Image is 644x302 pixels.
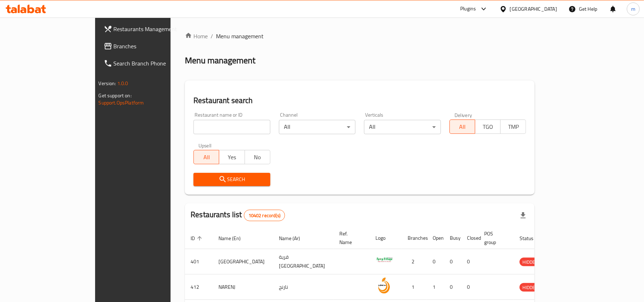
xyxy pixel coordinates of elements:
[191,209,285,221] h2: Restaurants list
[219,150,245,164] button: Yes
[520,258,541,266] span: HIDDEN
[339,229,361,247] span: Ref. Name
[98,38,203,55] a: Branches
[510,5,557,13] div: [GEOGRAPHIC_DATA]
[99,98,144,107] a: Support.OpsPlatform
[114,42,197,50] span: Branches
[273,249,334,274] td: قرية [GEOGRAPHIC_DATA]
[444,227,461,249] th: Busy
[244,212,285,219] span: 10402 record(s)
[114,25,197,33] span: Restaurants Management
[370,227,402,249] th: Logo
[454,112,472,117] label: Delivery
[99,91,132,100] span: Get support on:
[460,5,476,13] div: Plugins
[193,120,270,134] input: Search for restaurant name or ID..
[222,152,242,162] span: Yes
[461,249,478,274] td: 0
[475,120,501,134] button: TGO
[520,283,541,292] div: HIDDEN
[520,283,541,292] span: HIDDEN
[515,207,532,224] div: Export file
[631,5,635,13] span: m
[461,227,478,249] th: Closed
[427,249,444,274] td: 0
[503,122,523,132] span: TMP
[444,274,461,300] td: 0
[213,249,273,274] td: [GEOGRAPHIC_DATA]
[402,249,427,274] td: 2
[500,120,526,134] button: TMP
[198,143,212,148] label: Upsell
[193,150,219,164] button: All
[245,150,270,164] button: No
[427,227,444,249] th: Open
[375,277,393,294] img: NARENJ
[279,120,356,134] div: All
[402,274,427,300] td: 1
[520,234,543,243] span: Status
[185,55,255,66] h2: Menu management
[213,274,273,300] td: NARENJ
[375,251,393,269] img: Spicy Village
[444,249,461,274] td: 0
[193,173,270,186] button: Search
[449,120,475,134] button: All
[216,32,264,40] span: Menu management
[427,274,444,300] td: 1
[402,227,427,249] th: Branches
[98,20,203,38] a: Restaurants Management
[244,210,285,221] div: Total records count
[248,152,267,162] span: No
[453,122,472,132] span: All
[484,229,505,247] span: POS group
[114,59,197,68] span: Search Branch Phone
[193,95,526,106] h2: Restaurant search
[197,152,216,162] span: All
[185,32,535,40] nav: breadcrumb
[478,122,498,132] span: TGO
[199,175,265,184] span: Search
[99,79,116,88] span: Version:
[117,79,128,88] span: 1.0.0
[461,274,478,300] td: 0
[211,32,213,40] li: /
[273,274,334,300] td: نارنج
[191,234,204,243] span: ID
[520,258,541,266] div: HIDDEN
[279,234,309,243] span: Name (Ar)
[98,55,203,72] a: Search Branch Phone
[364,120,441,134] div: All
[218,234,250,243] span: Name (En)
